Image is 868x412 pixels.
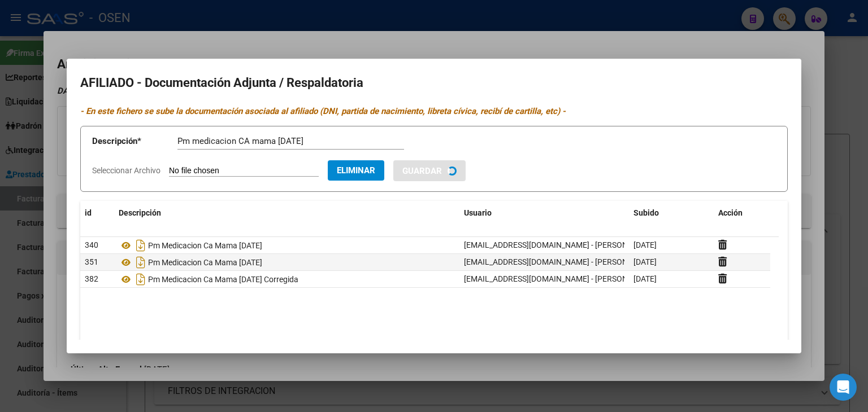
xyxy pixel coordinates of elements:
span: [EMAIL_ADDRESS][DOMAIN_NAME] - [PERSON_NAME] [464,257,656,266]
i: Descargar documento [133,270,148,288]
span: Seleccionar Archivo [92,166,160,175]
span: Acción [718,208,743,217]
span: 382 [85,274,98,283]
i: - En este fichero se sube la documentación asociada al afiliado (DNI, partida de nacimiento, libr... [80,106,566,116]
span: Eliminar [337,165,375,176]
div: Open Intercom Messenger [830,374,857,401]
i: Descargar documento [133,253,148,271]
datatable-header-cell: Subido [629,201,714,225]
span: Pm Medicacion Ca Mama [DATE] [148,258,262,267]
span: [EMAIL_ADDRESS][DOMAIN_NAME] - [PERSON_NAME] [464,240,656,249]
span: Guardar [402,166,442,176]
span: Usuario [464,208,492,217]
span: Pm Medicacion Ca Mama [DATE] Corregida [148,275,298,284]
span: [DATE] [633,257,657,266]
datatable-header-cell: Descripción [114,201,459,225]
datatable-header-cell: Acción [714,201,770,225]
datatable-header-cell: Usuario [459,201,629,225]
h2: AFILIADO - Documentación Adjunta / Respaldatoria [80,72,788,94]
span: Pm Medicacion Ca Mama [DATE] [148,241,262,250]
span: id [85,208,92,217]
button: Guardar [393,160,466,181]
span: 340 [85,240,98,249]
i: Descargar documento [133,236,148,255]
span: [DATE] [633,274,657,283]
span: Subido [633,208,659,217]
button: Eliminar [328,160,384,181]
span: [DATE] [633,240,657,249]
p: Descripción [92,135,177,148]
span: [EMAIL_ADDRESS][DOMAIN_NAME] - [PERSON_NAME] [464,274,656,283]
span: Descripción [119,208,161,217]
datatable-header-cell: id [80,201,114,225]
span: 351 [85,257,98,266]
